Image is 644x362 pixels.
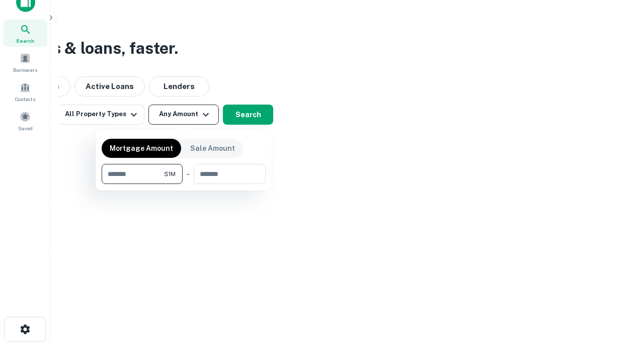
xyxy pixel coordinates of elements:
[594,249,644,298] iframe: Chat Widget
[187,164,190,184] div: -
[190,143,235,154] p: Sale Amount
[110,143,173,154] p: Mortgage Amount
[164,169,176,178] span: $1M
